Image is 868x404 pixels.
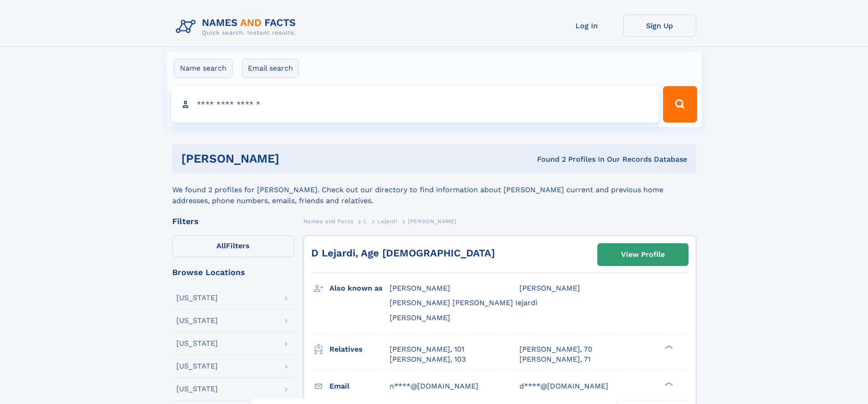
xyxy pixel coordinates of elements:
[550,15,623,37] a: Log In
[390,313,450,322] span: [PERSON_NAME]
[303,215,354,227] a: Names and Facts
[519,284,580,292] span: [PERSON_NAME]
[377,218,397,225] span: Lejardi
[519,344,592,354] a: [PERSON_NAME], 70
[242,59,299,78] label: Email search
[172,217,294,225] div: Filters
[176,363,218,370] div: [US_STATE]
[621,244,665,265] div: View Profile
[311,247,495,259] a: D Lejardi, Age [DEMOGRAPHIC_DATA]
[663,381,673,387] div: ❯
[364,218,367,225] span: L
[176,385,218,393] div: [US_STATE]
[172,235,294,257] label: Filters
[176,340,218,347] div: [US_STATE]
[172,15,303,39] img: Logo Names and Facts
[623,15,696,37] a: Sign Up
[390,354,466,364] a: [PERSON_NAME], 103
[329,281,390,296] h3: Also known as
[176,317,218,324] div: [US_STATE]
[408,154,687,164] div: Found 2 Profiles In Our Records Database
[663,86,697,123] button: Search Button
[377,215,397,227] a: Lejardi
[663,344,673,350] div: ❯
[171,86,659,123] input: search input
[390,284,450,292] span: [PERSON_NAME]
[519,354,591,364] a: [PERSON_NAME], 71
[598,244,688,266] a: View Profile
[216,241,226,250] span: All
[172,174,696,206] div: We found 2 profiles for [PERSON_NAME]. Check out our directory to find information about [PERSON_...
[408,218,457,225] span: [PERSON_NAME]
[390,344,464,354] a: [PERSON_NAME], 101
[174,59,232,78] label: Name search
[172,268,294,276] div: Browse Locations
[176,294,218,302] div: [US_STATE]
[181,153,408,164] h1: [PERSON_NAME]
[364,215,367,227] a: L
[329,378,390,394] h3: Email
[390,298,537,307] span: [PERSON_NAME] [PERSON_NAME] Iejardi
[329,342,390,357] h3: Relatives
